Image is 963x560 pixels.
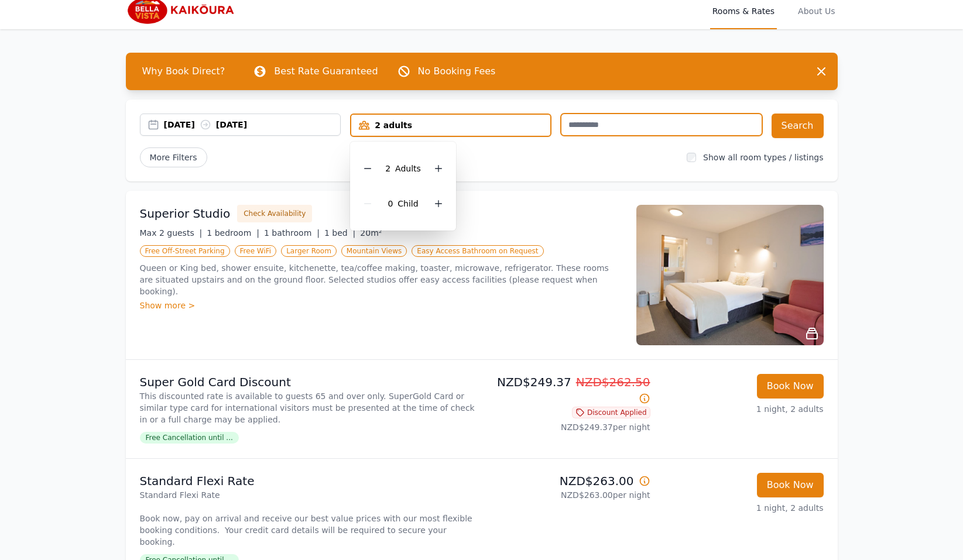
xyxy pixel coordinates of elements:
div: Show more > [140,300,622,311]
span: 1 bed | [324,228,355,238]
p: NZD$249.37 per night [486,421,650,433]
p: NZD$249.37 [486,374,650,407]
span: Free WiFi [235,245,277,257]
span: Free Cancellation until ... [140,432,239,444]
p: NZD$263.00 per night [486,489,650,501]
span: Easy Access Bathroom on Request [412,245,543,257]
p: No Booking Fees [418,64,496,78]
span: More Filters [140,147,207,167]
div: 2 adults [351,119,550,131]
p: Best Rate Guaranteed [274,64,378,78]
p: Super Gold Card Discount [140,374,477,390]
span: Free Off-Street Parking [140,245,230,257]
span: Larger Room [281,245,337,257]
button: Book Now [757,374,824,398]
span: Why Book Direct? [133,60,235,83]
button: Book Now [757,473,824,497]
p: Queen or King bed, shower ensuite, kitchenette, tea/coffee making, toaster, microwave, refrigerat... [140,262,622,297]
span: 1 bedroom | [207,228,259,238]
span: 1 bathroom | [264,228,320,238]
span: Child [397,199,418,208]
p: NZD$263.00 [486,473,650,489]
p: This discounted rate is available to guests 65 and over only. SuperGold Card or similar type card... [140,390,477,425]
span: 2 [385,164,390,173]
span: 20m² [360,228,382,238]
p: 1 night, 2 adults [660,403,824,415]
span: Mountain Views [341,245,407,257]
span: Max 2 guests | [140,228,203,238]
span: Adult s [395,164,421,173]
span: 0 [388,199,393,208]
p: Standard Flexi Rate [140,473,477,489]
label: Show all room types / listings [703,153,823,162]
button: Check Availability [237,205,312,222]
h3: Superior Studio [140,205,231,222]
p: Standard Flexi Rate Book now, pay on arrival and receive our best value prices with our most flex... [140,489,477,548]
span: Discount Applied [572,407,650,418]
span: NZD$262.50 [576,375,650,389]
p: 1 night, 2 adults [660,502,824,514]
div: [DATE] [DATE] [164,119,341,130]
button: Search [772,114,824,138]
